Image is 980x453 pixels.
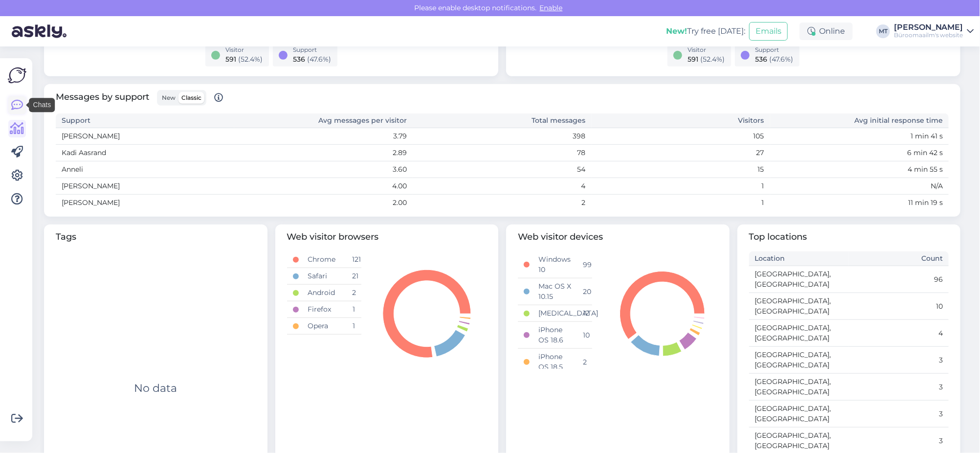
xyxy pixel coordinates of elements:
[56,90,223,106] span: Messages by support
[849,374,949,401] td: 3
[234,145,413,161] td: 2.89
[749,374,849,401] td: [GEOGRAPHIC_DATA], [GEOGRAPHIC_DATA]
[770,145,949,161] td: 6 min 42 s
[894,23,963,31] div: [PERSON_NAME]
[29,98,55,112] div: Chats
[533,305,577,322] td: [MEDICAL_DATA]
[302,301,346,318] td: Firefox
[849,251,949,266] th: Count
[749,230,949,244] span: Top locations
[849,347,949,374] td: 3
[239,55,263,64] span: ( 52.4 %)
[293,55,306,64] span: 536
[756,45,794,54] div: Support
[749,251,849,266] th: Location
[849,266,949,293] td: 96
[56,178,234,195] td: [PERSON_NAME]
[770,178,949,195] td: N/A
[749,22,788,41] button: Emails
[578,349,592,376] td: 2
[701,55,725,64] span: ( 52.4 %)
[56,113,234,128] th: Support
[749,266,849,293] td: [GEOGRAPHIC_DATA], [GEOGRAPHIC_DATA]
[302,268,346,285] td: Safari
[302,251,346,268] td: Chrome
[134,380,177,396] div: No data
[56,230,256,244] span: Tags
[849,320,949,347] td: 4
[346,285,361,301] td: 2
[666,25,745,37] div: Try free [DATE]:
[894,23,974,39] a: [PERSON_NAME]Büroomaailm's website
[666,26,687,36] b: New!
[537,3,566,12] span: Enable
[749,401,849,428] td: [GEOGRAPHIC_DATA], [GEOGRAPHIC_DATA]
[346,318,361,335] td: 1
[533,278,577,305] td: Mac OS X 10.15
[592,195,770,211] td: 1
[849,293,949,320] td: 10
[533,322,577,349] td: iPhone OS 18.6
[413,128,591,145] td: 398
[770,55,794,64] span: ( 47.6 %)
[749,347,849,374] td: [GEOGRAPHIC_DATA], [GEOGRAPHIC_DATA]
[226,55,237,64] span: 591
[756,55,768,64] span: 536
[234,178,413,195] td: 4.00
[293,45,332,54] div: Support
[56,128,234,145] td: [PERSON_NAME]
[533,349,577,376] td: iPhone OS 18.5
[688,55,699,64] span: 591
[413,195,591,211] td: 2
[234,195,413,211] td: 2.00
[302,285,346,301] td: Android
[876,24,890,38] div: MT
[749,293,849,320] td: [GEOGRAPHIC_DATA], [GEOGRAPHIC_DATA]
[413,113,591,128] th: Total messages
[413,161,591,178] td: 54
[56,161,234,178] td: Anneli
[592,113,770,128] th: Visitors
[849,401,949,428] td: 3
[592,178,770,195] td: 1
[592,145,770,161] td: 27
[162,94,176,101] span: New
[287,230,487,244] span: Web visitor browsers
[592,161,770,178] td: 15
[592,128,770,145] td: 105
[770,128,949,145] td: 1 min 41 s
[346,251,361,268] td: 121
[234,128,413,145] td: 3.79
[181,94,201,101] span: Classic
[688,45,725,54] div: Visitor
[578,322,592,349] td: 10
[894,31,963,39] div: Büroomaailm's website
[800,23,853,40] div: Online
[56,145,234,161] td: Kadi Aasrand
[518,230,718,244] span: Web visitor devices
[8,66,26,85] img: Askly Logo
[749,320,849,347] td: [GEOGRAPHIC_DATA], [GEOGRAPHIC_DATA]
[770,161,949,178] td: 4 min 55 s
[234,161,413,178] td: 3.60
[578,305,592,322] td: 12
[413,145,591,161] td: 78
[308,55,332,64] span: ( 47.6 %)
[56,195,234,211] td: [PERSON_NAME]
[346,268,361,285] td: 21
[770,113,949,128] th: Avg initial response time
[226,45,263,54] div: Visitor
[533,251,577,278] td: Windows 10
[302,318,346,335] td: Opera
[413,178,591,195] td: 4
[346,301,361,318] td: 1
[234,113,413,128] th: Avg messages per visitor
[578,278,592,305] td: 20
[578,251,592,278] td: 99
[770,195,949,211] td: 11 min 19 s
